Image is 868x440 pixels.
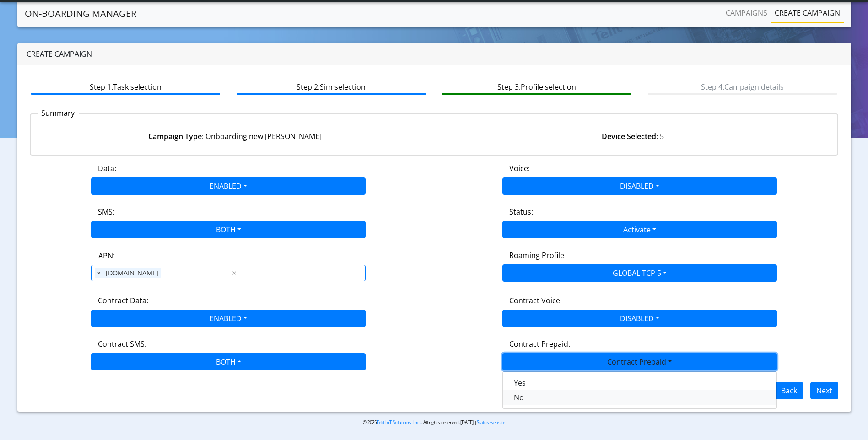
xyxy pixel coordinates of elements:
button: Next [810,382,838,399]
a: Create campaign [771,4,844,22]
label: SMS: [98,206,114,217]
a: Status website [477,419,505,425]
span: × [95,268,103,279]
button: Contract Prepaid [502,353,777,370]
a: On-Boarding Manager [25,5,136,23]
button: Back [775,382,803,399]
label: Contract SMS: [98,338,146,349]
button: BOTH [91,353,366,370]
button: BOTH [91,221,366,238]
div: : 5 [434,131,832,142]
strong: Campaign Type [148,131,202,141]
span: [DOMAIN_NAME] [103,268,161,279]
p: © 2025 . All rights reserved.[DATE] | [224,419,644,426]
label: Status: [509,206,533,217]
button: ENABLED [91,310,366,327]
button: No [503,390,776,405]
p: Summary [38,107,79,118]
btn: Step 1: Task selection [31,78,220,95]
btn: Step 3: Profile selection [442,78,631,95]
a: Campaigns [722,4,771,22]
button: GLOBAL TCP 5 [502,264,777,282]
btn: Step 2: Sim selection [237,78,426,95]
button: ENABLED [91,177,366,195]
label: Contract Data: [98,295,148,306]
label: Contract Prepaid: [509,338,570,349]
label: Data: [98,163,116,174]
div: ENABLED [502,371,777,409]
label: Voice: [509,163,530,174]
button: DISABLED [502,177,777,195]
div: : Onboarding new [PERSON_NAME] [36,131,434,142]
a: Telit IoT Solutions, Inc. [377,419,421,425]
button: Activate [502,221,777,238]
label: APN: [98,250,115,261]
strong: Device Selected [602,131,656,141]
div: Create campaign [17,43,851,65]
label: Roaming Profile [509,250,564,261]
btn: Step 4: Campaign details [648,78,837,95]
button: Yes [503,376,776,390]
button: DISABLED [502,310,777,327]
label: Contract Voice: [509,295,562,306]
span: Clear all [231,268,238,279]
